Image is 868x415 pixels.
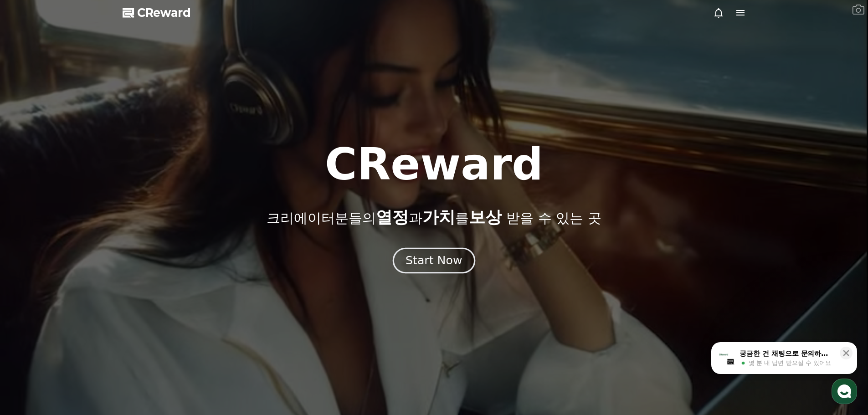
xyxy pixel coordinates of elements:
[267,208,601,226] p: 크리에이터분들의 과 를 받을 수 있는 곳
[325,143,543,186] h1: CReward
[393,247,475,273] button: Start Now
[118,289,175,312] a: 설정
[422,208,455,226] span: 가치
[141,302,152,310] span: 설정
[123,5,191,20] a: CReward
[137,5,191,20] span: CReward
[469,208,502,226] span: 보상
[395,257,473,266] a: Start Now
[3,289,60,312] a: 홈
[83,303,94,310] span: 대화
[60,289,118,312] a: 대화
[406,253,462,268] div: Start Now
[376,208,409,226] span: 열정
[29,302,34,310] span: 홈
